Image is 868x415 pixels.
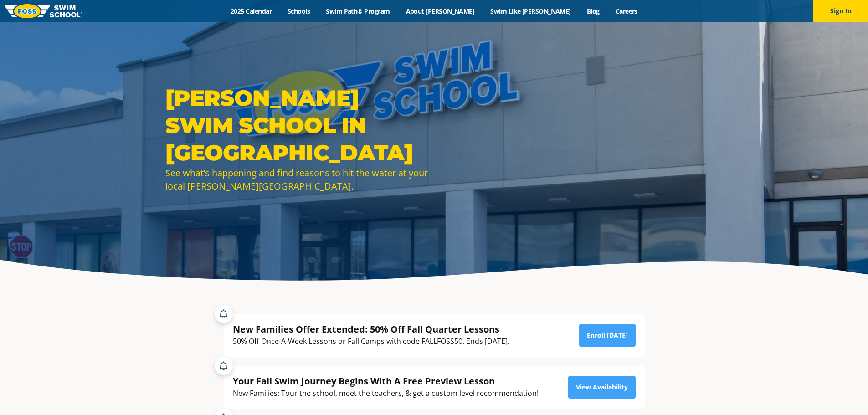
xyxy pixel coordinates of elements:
div: New Families Offer Extended: 50% Off Fall Quarter Lessons [233,323,509,335]
a: Enroll [DATE] [579,324,636,347]
a: View Availability [568,376,636,399]
a: Blog [579,7,607,15]
div: Your Fall Swim Journey Begins With A Free Preview Lesson [233,375,539,387]
a: Swim Path® Program [318,7,398,15]
a: Careers [607,7,645,15]
div: 50% Off Once-A-Week Lessons or Fall Camps with code FALLFOSS50. Ends [DATE]. [233,335,509,348]
a: Schools [280,7,318,15]
h1: [PERSON_NAME] Swim School in [GEOGRAPHIC_DATA] [165,84,430,166]
div: See what’s happening and find reasons to hit the water at your local [PERSON_NAME][GEOGRAPHIC_DATA]. [165,166,430,193]
img: FOSS Swim School Logo [5,4,82,18]
a: Swim Like [PERSON_NAME] [483,7,579,15]
a: About [PERSON_NAME] [398,7,483,15]
div: New Families: Tour the school, meet the teachers, & get a custom level recommendation! [233,387,539,400]
a: 2025 Calendar [223,7,280,15]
